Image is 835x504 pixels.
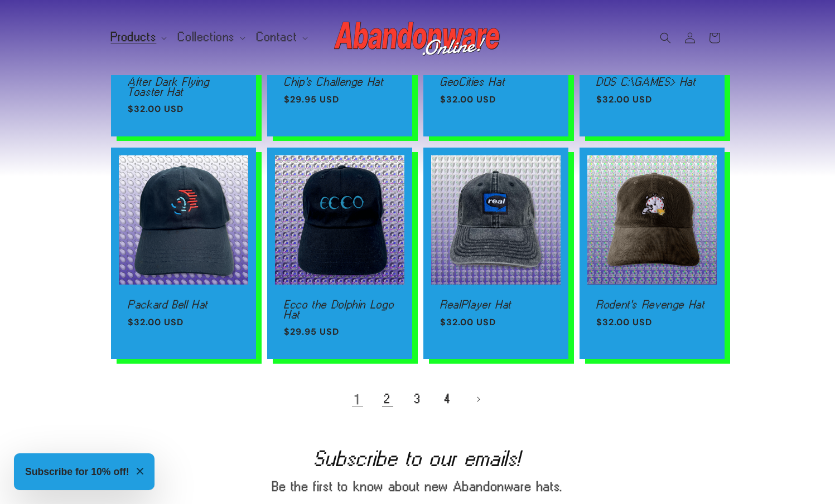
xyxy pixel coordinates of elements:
[440,77,552,87] a: GeoCities Hat
[104,26,172,49] summary: Products
[345,387,370,412] a: Page 1
[466,387,490,412] a: Next page
[171,26,250,49] summary: Collections
[50,449,785,467] h2: Subscribe to our emails!
[178,32,235,42] span: Collections
[653,26,678,50] summary: Search
[596,77,708,87] a: DOS C:\GAMES> Hat
[284,77,395,87] a: Chip's Challenge Hat
[334,16,501,60] img: Abandonware
[375,387,400,412] a: Page 2
[128,77,239,96] a: After Dark Flying Toaster Hat
[111,387,725,412] nav: Pagination
[436,387,460,412] a: Page 4
[330,11,505,64] a: Abandonware
[250,26,312,49] summary: Contact
[257,32,297,42] span: Contact
[223,478,613,495] p: Be the first to know about new Abandonware hats.
[440,300,552,310] a: RealPlayer Hat
[406,387,430,412] a: Page 3
[128,300,239,310] a: Packard Bell Hat
[596,300,708,310] a: Rodent's Revenge Hat
[111,32,157,42] span: Products
[284,300,395,319] a: Ecco the Dolphin Logo Hat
